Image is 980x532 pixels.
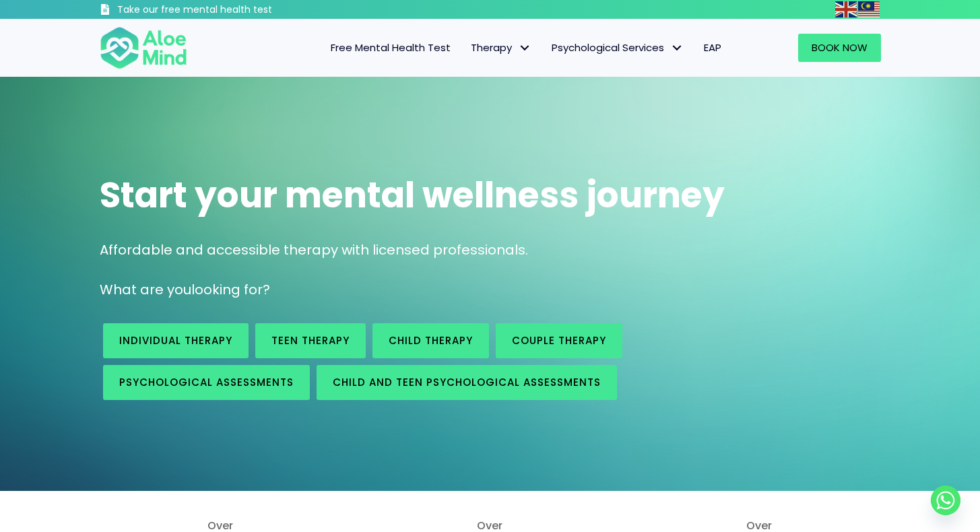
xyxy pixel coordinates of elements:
img: ms [858,1,880,18]
span: Book Now [812,40,868,55]
span: Therapy: submenu [515,38,535,58]
span: Child and Teen Psychological assessments [333,375,601,389]
span: Individual therapy [119,333,232,347]
a: Whatsapp [931,486,960,515]
span: Free Mental Health Test [331,40,451,55]
img: en [835,1,857,18]
a: Teen Therapy [255,323,366,358]
img: Aloe mind Logo [100,26,187,70]
span: Start your mental wellness journey [100,170,725,220]
a: Take our free mental health test [100,3,344,19]
span: Child Therapy [389,333,473,347]
a: Psychological ServicesPsychological Services: submenu [542,34,694,62]
span: What are you [100,280,191,299]
a: Child and Teen Psychological assessments [317,365,617,400]
a: Child Therapy [372,323,489,358]
h3: Take our free mental health test [117,3,344,17]
nav: Menu [205,34,731,62]
a: Book Now [798,34,881,62]
a: EAP [694,34,731,62]
span: Psychological Services: submenu [667,38,687,58]
a: Psychological assessments [103,365,310,400]
p: Affordable and accessible therapy with licensed professionals. [100,240,881,260]
span: EAP [704,40,721,55]
span: Psychological Services [552,40,684,55]
span: looking for? [191,280,270,299]
a: Couple therapy [496,323,622,358]
span: Couple therapy [512,333,606,347]
a: Malay [858,1,881,17]
a: Individual therapy [103,323,249,358]
span: Teen Therapy [271,333,350,347]
span: Therapy [471,40,531,55]
a: Free Mental Health Test [321,34,461,62]
span: Psychological assessments [119,375,294,389]
a: TherapyTherapy: submenu [461,34,542,62]
a: English [835,1,858,17]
